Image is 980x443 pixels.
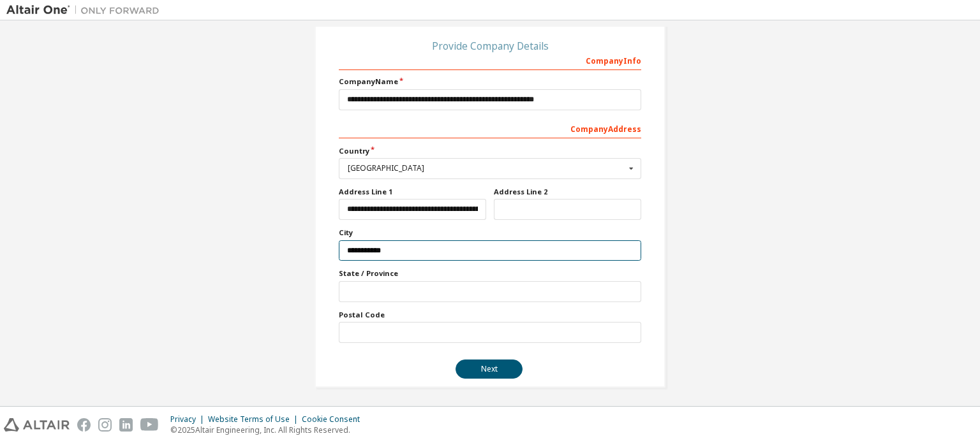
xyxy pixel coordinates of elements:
[77,418,91,432] img: facebook.svg
[170,425,367,435] p: © 2025 Altair Engineering, Inc. All Rights Reserved.
[339,50,641,70] div: Company Info
[339,187,486,197] label: Address Line 1
[170,414,208,425] div: Privacy
[348,164,625,172] div: [GEOGRAPHIC_DATA]
[339,146,641,156] label: Country
[339,42,641,50] div: Provide Company Details
[6,4,166,17] img: Altair One
[339,118,641,138] div: Company Address
[494,187,641,197] label: Address Line 2
[339,268,641,279] label: State / Province
[140,418,159,432] img: youtube.svg
[119,418,133,432] img: linkedin.svg
[98,418,112,432] img: instagram.svg
[339,228,641,238] label: City
[208,414,302,425] div: Website Terms of Use
[302,414,367,425] div: Cookie Consent
[456,359,523,379] button: Next
[339,76,641,87] label: Company Name
[4,418,70,432] img: altair_logo.svg
[339,310,641,320] label: Postal Code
